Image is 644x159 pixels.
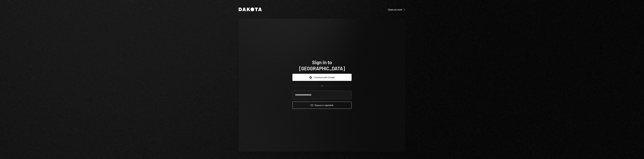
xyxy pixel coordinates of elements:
[292,102,352,109] button: Request a signinlink
[388,8,405,11] a: Open account
[292,74,352,81] button: Continue with Google
[388,8,405,11] div: Open account
[292,59,352,71] h1: Sign in to [GEOGRAPHIC_DATA]
[321,84,323,87] div: OR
